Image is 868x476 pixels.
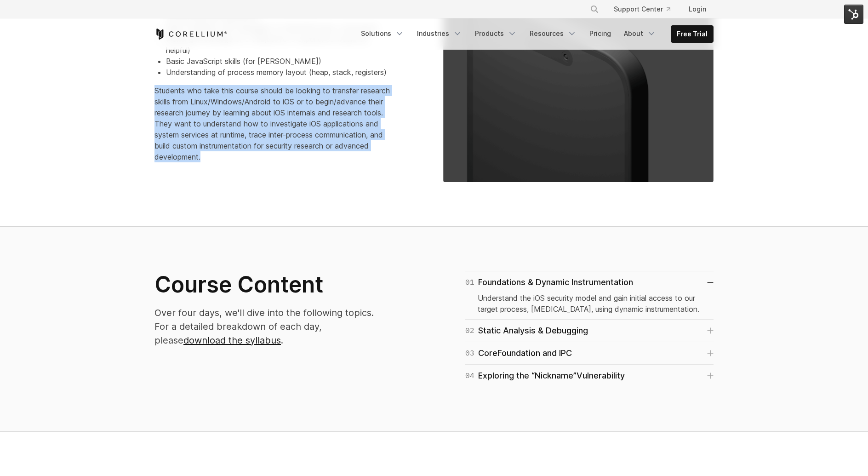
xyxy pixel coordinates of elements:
[465,276,714,289] a: 01Foundations & Dynamic Instrumentation
[355,25,714,43] div: Navigation Menu
[584,25,617,42] a: Pricing
[154,85,390,162] p: Students who take this course should be looking to transfer research skills from Linux/Windows/An...
[465,347,714,360] a: 03CoreFoundation and IPC
[166,67,390,78] li: Understanding of process memory layout (heap, stack, registers)
[465,324,474,337] span: 02
[154,271,390,298] h2: Course Content
[579,1,714,17] div: Navigation Menu
[469,25,522,42] a: Products
[465,276,633,289] div: Foundations & Dynamic Instrumentation
[183,335,281,346] a: download the syllabus
[465,324,714,337] a: 02Static Analysis & Debugging
[618,25,662,42] a: About
[154,29,228,40] a: Corellium Home
[465,347,572,360] div: CoreFoundation and IPC
[465,369,625,382] div: Exploring the “Nickname”Vulnerability
[154,306,390,347] p: Over four days, we'll dive into the following topics. For a detailed breakdown of each day, please .
[478,292,701,315] p: Understand the iOS security model and gain initial access to our target process, [MEDICAL_DATA], ...
[681,1,714,17] a: Login
[606,1,678,17] a: Support Center
[465,324,588,337] div: Static Analysis & Debugging
[524,25,582,42] a: Resources
[465,347,474,360] span: 03
[586,1,603,17] button: Search
[671,26,713,42] a: Free Trial
[465,369,714,382] a: 04Exploring the “Nickname”Vulnerability
[844,5,863,24] img: HubSpot Tools Menu Toggle
[465,276,474,289] span: 01
[465,369,474,382] span: 04
[411,25,468,42] a: Industries
[166,56,390,67] li: Basic JavaScript skills (for [PERSON_NAME])
[355,25,410,42] a: Solutions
